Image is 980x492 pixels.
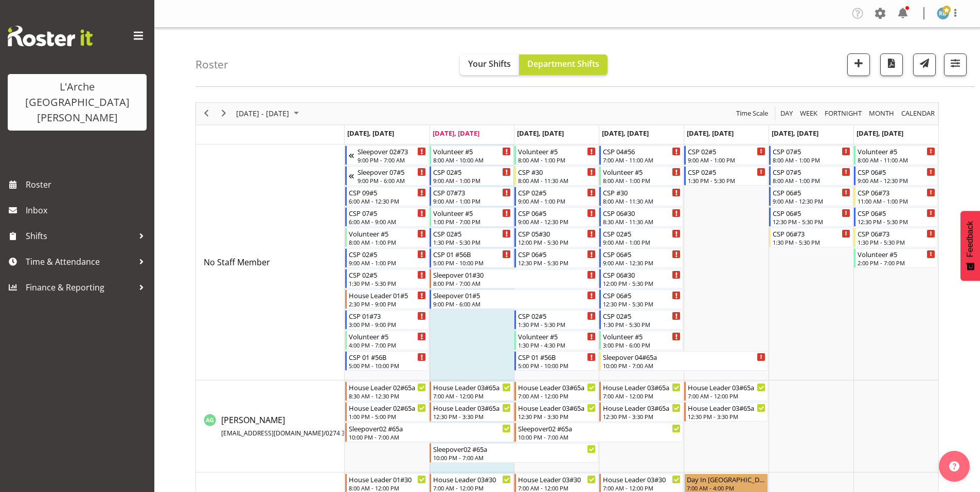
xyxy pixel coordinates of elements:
div: 5:00 PM - 10:00 PM [433,259,511,267]
span: No Staff Member [204,257,270,268]
div: No Staff Member"s event - CSP 06#73 Begin From Sunday, October 12, 2025 at 1:30:00 PM GMT+13:00 E... [854,228,938,247]
div: 4:00 PM - 7:00 PM [349,341,426,349]
div: Sleepover02 #65a [518,423,681,433]
div: 9:00 AM - 1:00 PM [688,156,765,164]
div: 9:00 PM - 6:00 AM [358,176,426,185]
div: Sleepover02 #65a [349,423,511,433]
div: No Staff Member"s event - House Leader 01#5 Begin From Monday, October 6, 2025 at 2:30:00 PM GMT+... [345,289,429,309]
div: 12:30 PM - 3:30 PM [518,412,596,421]
div: 2:00 PM - 7:00 PM [858,259,935,267]
div: No Staff Member"s event - CSP 06#5 Begin From Saturday, October 11, 2025 at 9:00:00 AM GMT+13:00 ... [769,187,853,206]
div: No Staff Member"s event - CSP 01 #56B Begin From Monday, October 6, 2025 at 5:00:00 PM GMT+13:00 ... [345,351,429,371]
div: House Leader 03#65a [433,382,511,392]
span: calendar [900,107,936,120]
div: 9:00 AM - 1:00 PM [433,197,511,205]
div: Volunteer #5 [349,331,426,341]
div: 7:00 AM - 12:00 PM [603,484,681,492]
div: 7:00 AM - 4:00 PM [687,484,765,492]
div: 1:00 PM - 7:00 PM [433,217,511,226]
div: CSP 06#73 [773,228,850,239]
div: 7:00 AM - 12:00 PM [603,392,681,400]
div: CSP #30 [518,167,596,177]
div: 12:00 PM - 5:30 PM [603,279,681,287]
div: Volunteer #5 [433,146,511,156]
div: House Leader 03#65a [518,382,596,392]
div: No Staff Member"s event - CSP 02#5 Begin From Wednesday, October 8, 2025 at 1:30:00 PM GMT+13:00 ... [514,310,598,330]
div: CSP 06#73 [858,187,935,197]
div: No Staff Member"s event - CSP 07#73 Begin From Tuesday, October 7, 2025 at 9:00:00 AM GMT+13:00 E... [430,187,513,206]
div: No Staff Member"s event - CSP 02#5 Begin From Tuesday, October 7, 2025 at 9:00:00 AM GMT+13:00 En... [430,166,513,186]
div: 8:00 AM - 1:00 PM [349,238,426,246]
span: [DATE], [DATE] [517,129,564,138]
div: CSP 02#5 [603,311,681,321]
div: Sleepover02 #65a [433,444,596,454]
div: 9:00 AM - 12:30 PM [518,217,596,226]
div: 9:00 AM - 1:00 PM [349,259,426,267]
div: Volunteer #5 [603,167,681,177]
div: 8:00 AM - 12:00 PM [349,484,426,492]
h4: Roster [195,59,228,70]
div: CSP 02#5 [349,269,426,280]
div: 1:30 PM - 5:30 PM [433,238,511,246]
div: No Staff Member"s event - CSP #30 Begin From Thursday, October 9, 2025 at 8:00:00 AM GMT+13:00 En... [599,187,683,206]
div: House Leader 02#65a [349,403,426,413]
span: [DATE], [DATE] [347,129,394,138]
div: CSP 02#5 [518,311,596,321]
div: Volunteer #5 [858,146,935,156]
div: 8:00 AM - 11:00 AM [858,156,935,164]
span: [DATE], [DATE] [433,129,479,138]
span: [DATE], [DATE] [602,129,649,138]
div: Adrian Garduque"s event - House Leader 03#65a Begin From Tuesday, October 7, 2025 at 12:30:00 PM ... [430,402,513,422]
div: House Leader 03#30 [603,474,681,484]
div: No Staff Member"s event - CSP #30 Begin From Wednesday, October 8, 2025 at 8:00:00 AM GMT+13:00 E... [514,166,598,186]
div: Volunteer #5 [603,331,681,341]
div: 7:00 AM - 12:00 PM [688,392,765,400]
div: Volunteer #5 [518,146,596,156]
div: 5:00 PM - 10:00 PM [518,361,596,370]
div: No Staff Member"s event - CSP 02#5 Begin From Tuesday, October 7, 2025 at 1:30:00 PM GMT+13:00 En... [430,228,513,247]
div: Volunteer #5 [858,249,935,259]
div: CSP 01 #56B [349,352,426,362]
div: CSP 06#5 [773,208,850,218]
button: Download a PDF of the roster according to the set date range. [880,53,903,76]
div: No Staff Member"s event - CSP 07#5 Begin From Monday, October 6, 2025 at 6:00:00 AM GMT+13:00 End... [345,207,429,227]
div: 1:30 PM - 5:30 PM [518,320,596,329]
div: 9:00 PM - 7:00 AM [358,156,426,164]
div: 12:30 PM - 3:30 PM [433,412,511,421]
div: 8:00 AM - 1:00 PM [518,156,596,164]
div: No Staff Member"s event - CSP 06#30 Begin From Thursday, October 9, 2025 at 8:30:00 AM GMT+13:00 ... [599,207,683,227]
div: 1:30 PM - 5:30 PM [773,238,850,246]
div: CSP 07#5 [773,146,850,156]
span: Shifts [26,228,134,244]
div: 1:30 PM - 5:30 PM [688,176,765,185]
div: 9:00 AM - 1:00 PM [433,176,511,185]
div: No Staff Member"s event - CSP 07#5 Begin From Saturday, October 11, 2025 at 8:00:00 AM GMT+13:00 ... [769,145,853,165]
div: CSP 07#73 [433,187,511,197]
div: No Staff Member"s event - Volunteer #5 Begin From Tuesday, October 7, 2025 at 8:00:00 AM GMT+13:0... [430,145,513,165]
div: 12:30 PM - 5:30 PM [858,217,935,226]
div: House Leader 03#65a [603,382,681,392]
div: 7:00 AM - 12:00 PM [433,392,511,400]
div: No Staff Member"s event - Volunteer #5 Begin From Wednesday, October 8, 2025 at 1:30:00 PM GMT+13... [514,331,598,350]
div: No Staff Member"s event - Sleepover 01#30 Begin From Tuesday, October 7, 2025 at 8:00:00 PM GMT+1... [430,269,598,288]
div: 6:00 AM - 9:00 AM [349,217,426,226]
div: 7:00 AM - 11:00 AM [603,156,681,164]
div: Day In [GEOGRAPHIC_DATA] [687,474,765,484]
div: 2:30 PM - 9:00 PM [349,300,426,308]
div: 11:00 AM - 1:00 PM [858,197,935,205]
div: Adrian Garduque"s event - House Leader 03#65a Begin From Wednesday, October 8, 2025 at 12:30:00 P... [514,402,598,422]
div: No Staff Member"s event - CSP 06#5 Begin From Sunday, October 12, 2025 at 12:30:00 PM GMT+13:00 E... [854,207,938,227]
div: CSP 06#5 [603,290,681,300]
button: Previous [200,107,213,120]
button: Department Shifts [519,54,608,75]
span: Time & Attendance [26,254,134,269]
div: 12:30 PM - 5:30 PM [518,259,596,267]
div: October 06 - 12, 2025 [233,103,305,124]
div: Sleepover 01#5 [433,290,596,300]
div: 12:30 PM - 3:30 PM [603,412,681,421]
div: CSP 01 #56B [518,352,596,362]
span: [DATE], [DATE] [687,129,734,138]
div: Adrian Garduque"s event - House Leader 03#65a Begin From Friday, October 10, 2025 at 12:30:00 PM ... [684,402,768,422]
div: 8:00 AM - 11:30 AM [518,176,596,185]
div: 10:00 PM - 7:00 AM [433,453,596,462]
